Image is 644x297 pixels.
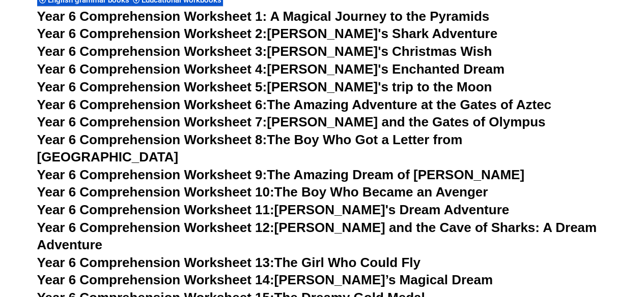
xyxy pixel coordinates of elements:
[37,97,551,112] a: Year 6 Comprehension Worksheet 6:The Amazing Adventure at the Gates of Aztec
[37,79,492,94] a: Year 6 Comprehension Worksheet 5:[PERSON_NAME]'s trip to the Moon
[37,255,274,270] span: Year 6 Comprehension Worksheet 13:
[37,167,267,182] span: Year 6 Comprehension Worksheet 9:
[474,182,644,297] iframe: Chat Widget
[37,79,267,94] span: Year 6 Comprehension Worksheet 5:
[37,272,274,287] span: Year 6 Comprehension Worksheet 14:
[37,202,274,217] span: Year 6 Comprehension Worksheet 11:
[37,26,497,41] a: Year 6 Comprehension Worksheet 2:[PERSON_NAME]'s Shark Adventure
[37,97,267,112] span: Year 6 Comprehension Worksheet 6:
[37,132,267,147] span: Year 6 Comprehension Worksheet 8:
[37,202,509,217] a: Year 6 Comprehension Worksheet 11:[PERSON_NAME]'s Dream Adventure
[37,184,274,200] span: Year 6 Comprehension Worksheet 10:
[37,255,421,270] a: Year 6 Comprehension Worksheet 13:The Girl Who Could Fly
[37,132,463,164] a: Year 6 Comprehension Worksheet 8:The Boy Who Got a Letter from [GEOGRAPHIC_DATA]
[37,220,274,235] span: Year 6 Comprehension Worksheet 12:
[37,184,488,200] a: Year 6 Comprehension Worksheet 10:The Boy Who Became an Avenger
[37,220,597,252] a: Year 6 Comprehension Worksheet 12:[PERSON_NAME] and the Cave of Sharks: A Dream Adventure
[37,9,490,24] a: Year 6 Comprehension Worksheet 1: A Magical Journey to the Pyramids
[37,167,524,182] a: Year 6 Comprehension Worksheet 9:The Amazing Dream of [PERSON_NAME]
[37,26,267,41] span: Year 6 Comprehension Worksheet 2:
[37,114,546,129] a: Year 6 Comprehension Worksheet 7:[PERSON_NAME] and the Gates of Olympus
[37,114,267,129] span: Year 6 Comprehension Worksheet 7:
[37,44,267,59] span: Year 6 Comprehension Worksheet 3:
[37,61,267,77] span: Year 6 Comprehension Worksheet 4:
[37,61,505,77] a: Year 6 Comprehension Worksheet 4:[PERSON_NAME]'s Enchanted Dream
[37,44,492,59] a: Year 6 Comprehension Worksheet 3:[PERSON_NAME]'s Christmas Wish
[37,272,493,287] a: Year 6 Comprehension Worksheet 14:[PERSON_NAME]’s Magical Dream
